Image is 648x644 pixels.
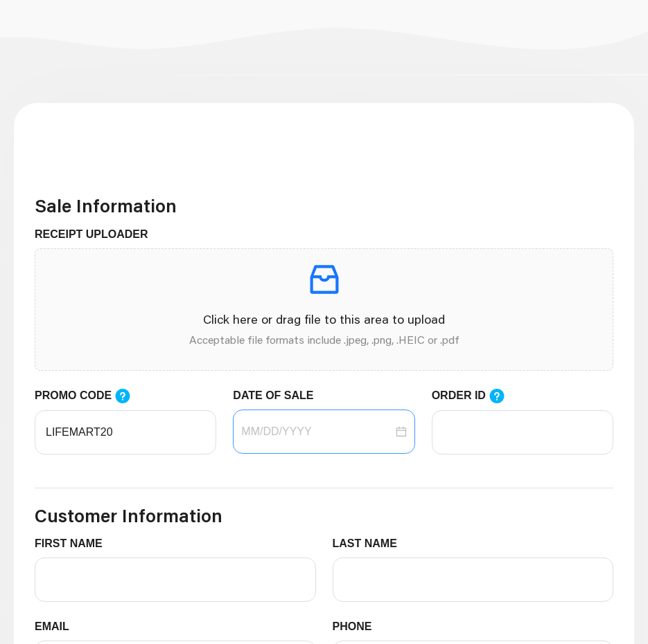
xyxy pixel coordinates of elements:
span: inbox [305,260,344,299]
label: RECEIPT UPLOADER [35,226,159,243]
label: PHONE [333,618,383,635]
label: DATE OF SALE [233,387,324,404]
label: PROMO CODE [35,387,144,405]
h3: Sale Information [35,195,613,217]
label: LAST NAME [333,535,408,552]
input: DATE OF SALE [241,423,392,440]
input: LAST NAME [333,558,614,602]
input: FIRST NAME [35,558,316,602]
label: FIRST NAME [35,535,113,552]
label: EMAIL [35,618,80,635]
h3: Customer Information [35,505,613,527]
p: Click here or drag file to this area to upload [46,310,602,329]
p: Acceptable file formats include .jpeg, .png, .HEIC or .pdf [46,331,602,348]
span: inboxClick here or drag file to this area to uploadAcceptable file formats include .jpeg, .png, .... [35,249,613,370]
label: ORDER ID [432,387,519,405]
